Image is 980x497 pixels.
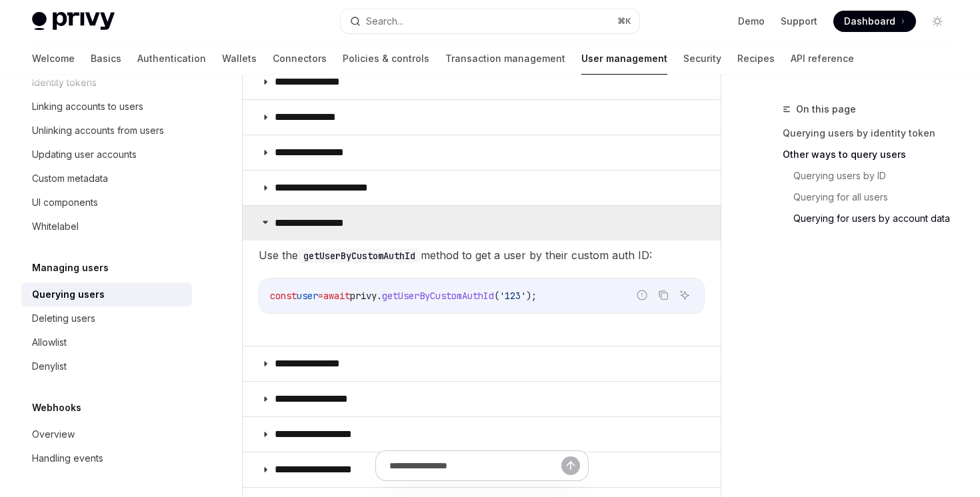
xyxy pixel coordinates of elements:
[32,147,137,163] div: Updating user accounts
[793,187,959,208] a: Querying for all users
[21,306,192,330] a: Deleting users
[781,15,817,28] a: Support
[21,354,192,378] a: Denylist
[32,195,98,211] div: UI components
[91,43,121,75] a: Basics
[21,95,192,119] a: Linking accounts to users
[499,290,526,302] span: '123'
[32,12,115,31] img: light logo
[298,248,421,263] code: getUserByCustomAuthId
[341,9,639,33] button: Search...⌘K
[318,290,323,302] span: =
[297,290,318,302] span: user
[21,330,192,354] a: Allowlist
[32,43,75,75] a: Welcome
[783,123,959,144] a: Querying users by identity token
[32,219,79,235] div: Whitelabel
[737,43,775,75] a: Recipes
[32,400,81,416] h5: Webhooks
[137,43,206,75] a: Authentication
[683,43,721,75] a: Security
[377,290,382,302] span: .
[633,286,651,304] button: Report incorrect code
[21,143,192,167] a: Updating user accounts
[655,286,672,304] button: Copy the contents from the code block
[833,11,916,32] a: Dashboard
[526,290,537,302] span: );
[927,11,948,32] button: Toggle dark mode
[32,334,67,350] div: Allowlist
[676,286,693,304] button: Ask AI
[21,282,192,306] a: Querying users
[32,171,108,187] div: Custom metadata
[382,290,494,302] span: getUserByCustomAuthId
[561,456,580,475] button: Send message
[445,43,565,75] a: Transaction management
[366,13,403,29] div: Search...
[222,43,257,75] a: Wallets
[350,290,377,302] span: privy
[32,99,143,115] div: Linking accounts to users
[783,144,959,165] a: Other ways to query users
[32,310,95,326] div: Deleting users
[21,119,192,143] a: Unlinking accounts from users
[32,358,67,374] div: Denylist
[791,43,854,75] a: API reference
[21,167,192,191] a: Custom metadata
[844,15,895,28] span: Dashboard
[617,16,631,27] span: ⌘ K
[243,205,721,346] details: **** **** **** **Use thegetUserByCustomAuthIdmethod to get a user by their custom auth ID:Report ...
[323,290,350,302] span: await
[32,123,164,139] div: Unlinking accounts from users
[259,246,705,264] span: Use the method to get a user by their custom auth ID:
[32,450,103,466] div: Handling events
[32,426,75,442] div: Overview
[581,43,667,75] a: User management
[273,43,327,75] a: Connectors
[796,101,856,117] span: On this page
[793,165,959,187] a: Querying users by ID
[32,260,109,276] h5: Managing users
[793,208,959,229] a: Querying for users by account data
[494,290,499,302] span: (
[343,43,429,75] a: Policies & controls
[21,215,192,239] a: Whitelabel
[21,191,192,215] a: UI components
[21,422,192,446] a: Overview
[738,15,765,28] a: Demo
[270,290,297,302] span: const
[21,446,192,470] a: Handling events
[32,286,105,302] div: Querying users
